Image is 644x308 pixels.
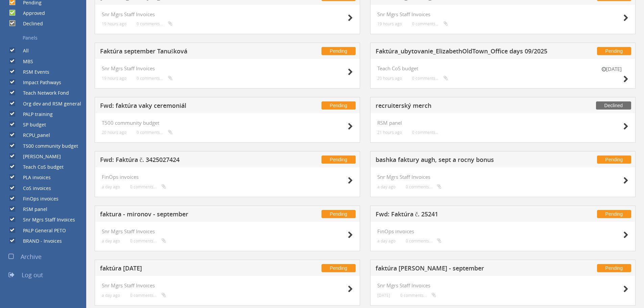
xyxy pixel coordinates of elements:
small: a day ago [102,238,120,243]
h5: Faktúra september Tanušková [100,48,278,56]
span: Pending [597,47,631,55]
span: Declined [596,101,631,110]
span: Pending [597,156,631,164]
label: Declined [16,20,43,27]
small: 20 hours ago [377,76,402,81]
span: Pending [321,101,356,110]
span: Log out [22,271,43,279]
h5: Fwd: Faktúra č. 25241 [376,211,554,219]
span: Archive [21,253,42,261]
small: 0 comments... [406,238,442,243]
small: a day ago [102,293,120,298]
small: 0 comments... [130,184,166,189]
h4: Snr Mgrs Staff Invoices [377,11,628,17]
h4: RSM panel [377,120,628,126]
small: 0 comments... [130,238,166,243]
h5: recruiterský merch [376,102,554,111]
h5: Fwd: Faktúra č. 3425027424 [100,157,278,165]
label: BRAND - Invoices [16,238,62,244]
label: RSM panel [16,206,47,213]
label: T500 community budget [16,143,78,149]
label: RCPU_panel [16,132,50,139]
label: RSM Events [16,69,49,75]
label: Approved [16,10,45,17]
h4: FinOps invoices [377,229,628,234]
small: 0 comments... [412,21,448,26]
small: 0 comments... [137,21,172,26]
small: 19 hours ago [102,21,126,26]
small: [DATE] [377,293,390,298]
label: Snr Mgrs Staff Invoices [16,216,75,223]
small: 0 comments... [406,184,442,189]
label: PLA invoices [16,174,51,181]
span: Pending [597,210,631,218]
label: Teach CoS budget [16,164,64,170]
label: CoS invoices [16,185,51,192]
small: 19 hours ago [102,76,126,81]
small: [DATE] [595,66,628,73]
a: Panels [5,32,86,44]
label: FinOps invoices [16,195,58,202]
label: MBS [16,58,33,65]
small: a day ago [102,184,120,189]
small: a day ago [377,184,396,189]
small: 19 hours ago [377,21,402,26]
small: 0 comments... [130,293,166,298]
label: Org dev and RSM general [16,100,81,107]
h4: Snr Mgrs Staff Invoices [377,174,628,180]
span: Pending [321,156,356,164]
label: Impact Pathways [16,79,61,86]
label: All [16,47,29,54]
span: Pending [597,264,631,272]
h4: Snr Mgrs Staff Invoices [102,283,353,288]
small: 0 comments... [137,76,172,81]
h4: Snr Mgrs Staff Invoices [377,283,628,288]
label: PALP General PETO [16,227,66,234]
small: 0 comments... [412,130,438,135]
h5: faktúra [DATE] [100,265,278,274]
h5: Faktúra_ubytovanie_ElizabethOldTown_Office days 09/2025 [376,48,554,56]
h4: FinOps invoices [102,174,353,180]
small: 0 comments... [137,130,172,135]
span: Pending [321,47,356,55]
small: 0 comments... [412,76,448,81]
label: PALP training [16,111,53,118]
h5: Fwd: faktúra vaky ceremoniál [100,102,278,111]
small: 0 comments... [400,293,436,298]
h4: T500 community budget [102,120,353,126]
h4: Teach CoS budget [377,66,628,71]
h5: faktúra [PERSON_NAME] - september [376,265,554,274]
label: [PERSON_NAME] [16,153,61,160]
h5: faktura - mironov - september [100,211,278,219]
label: SP budget [16,121,46,128]
small: 21 hours ago [377,130,402,135]
h5: bashka faktury augh, sept a rocny bonus [376,157,554,165]
h4: Snr Mgrs Staff Invoices [102,229,353,234]
small: a day ago [377,238,396,243]
h4: Snr Mgrs Staff Invoices [102,66,353,71]
span: Pending [321,264,356,272]
label: Teach Network Fond [16,90,69,96]
h4: Snr Mgrs Staff Invoices [102,11,353,17]
small: 20 hours ago [102,130,126,135]
span: Pending [321,210,356,218]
